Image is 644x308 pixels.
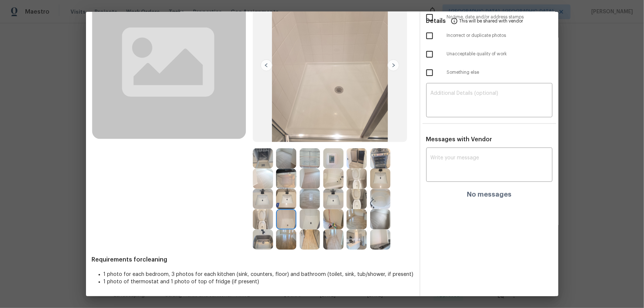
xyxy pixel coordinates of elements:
[447,51,552,57] span: Unacceptable quality of work
[420,63,558,82] div: Something else
[426,136,492,142] span: Messages with Vendor
[447,32,552,39] span: Incorrect or duplicate photos
[420,27,558,45] div: Incorrect or duplicate photos
[261,59,272,71] img: left-chevron-button-url
[104,271,414,278] li: 1 photo for each bedroom, 3 photos for each kitchen (sink, counters, floor) and bathroom (toilet,...
[459,12,523,30] span: This will be shared with vendor
[388,59,399,71] img: right-chevron-button-url
[447,69,552,76] span: Something else
[92,256,414,263] span: Requirements for cleaning
[467,191,512,198] h4: No messages
[420,45,558,63] div: Unacceptable quality of work
[104,278,414,285] li: 1 photo of thermostat and 1 photo of top of fridge (if present)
